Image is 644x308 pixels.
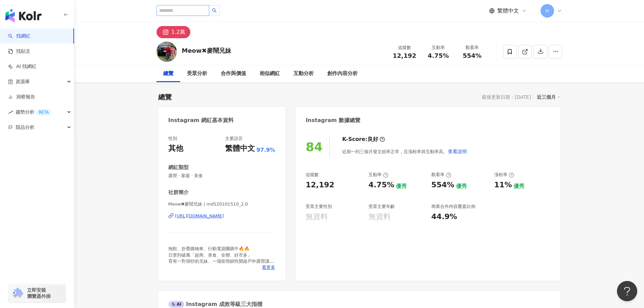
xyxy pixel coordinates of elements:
div: 性別 [168,136,177,142]
div: 近期一到三個月發文頻率正常，且漲粉率與互動率高。 [342,145,467,158]
div: Meow✖麥鬧兄妹 [182,46,231,55]
span: 資源庫 [16,74,30,89]
div: 優秀 [514,183,524,190]
a: [URL][DOMAIN_NAME] [168,213,276,219]
a: chrome extension立即安裝 瀏覽器外掛 [9,284,66,302]
div: 相似網紅 [260,70,280,78]
span: rise [8,110,13,115]
div: 互動分析 [293,70,314,78]
div: 其他 [168,143,183,154]
div: 84 [306,140,323,154]
div: 觀看率 [459,44,485,51]
div: 554% [431,180,454,190]
div: 主要語言 [225,136,243,142]
div: 優秀 [396,183,407,190]
span: 查看說明 [448,149,467,154]
div: 追蹤數 [306,172,319,178]
div: AI [168,301,185,308]
span: 趨勢分析 [16,104,51,120]
div: 商業合作內容覆蓋比例 [431,204,475,210]
div: 漲粉率 [494,172,514,178]
span: Meow✖麥鬧兄妹 | md520101510_2.0 [168,201,276,207]
img: logo [5,9,42,22]
div: 無資料 [368,212,391,222]
div: 受眾主要年齡 [368,204,395,210]
div: 創作內容分析 [327,70,358,78]
a: search找網紅 [8,33,30,40]
div: 追蹤數 [392,44,418,51]
div: 受眾主要性別 [306,204,332,210]
div: 4.75% [368,180,394,190]
div: 網紅類型 [168,164,189,171]
div: 總覽 [158,92,172,102]
a: 洞察報告 [8,94,35,100]
span: 競品分析 [16,120,34,135]
span: 4.75% [428,52,449,59]
div: BETA [36,109,51,116]
div: 觀看率 [431,172,451,178]
img: KOL Avatar [157,42,177,62]
div: 社群簡介 [168,189,189,196]
span: 露營 · 家庭 · 美食 [168,173,276,179]
span: search [212,8,217,13]
div: 11% [494,180,512,190]
button: 1.2萬 [157,26,190,38]
span: H [545,7,549,15]
div: Instagram 成效等級三大指標 [168,301,262,308]
div: 最後更新日期：[DATE] [482,94,531,100]
div: [URL][DOMAIN_NAME] [175,213,224,219]
div: 互動率 [368,172,388,178]
span: 看更多 [262,264,275,270]
span: 繁體中文 [497,7,519,15]
div: 繁體中文 [225,143,255,154]
a: 找貼文 [8,48,30,55]
div: Instagram 網紅基本資料 [168,117,234,124]
div: 優秀 [456,183,467,190]
div: 無資料 [306,212,328,222]
span: 立即安裝 瀏覽器外掛 [27,287,51,299]
div: 44.9% [431,212,457,222]
span: 12,192 [393,52,416,59]
div: 12,192 [306,180,334,190]
span: 97.9% [257,146,276,154]
button: 查看說明 [448,145,467,158]
div: Instagram 數據總覽 [306,117,360,124]
span: 拖鞋、折疊購物車、行動電源團購中🔥🔥 日更到破萬「超商、美食、全聯、好市多」 育有一對很吵的兄妹、一場疫情鎖性開啟戶外露營讓他們吵個夠因此誕生了YT頻道 有空才露營🏕️#麥鬧兄妹 合作mail➜... [168,246,274,294]
div: 近三個月 [537,93,560,101]
div: 1.2萬 [171,27,185,37]
iframe: Help Scout Beacon - Open [617,281,637,301]
a: AI 找網紅 [8,63,37,70]
img: chrome extension [11,288,24,299]
div: 合作與價值 [221,70,246,78]
div: 互動率 [426,44,451,51]
div: 總覽 [163,70,173,78]
span: 554% [463,52,482,59]
div: 良好 [367,136,378,143]
div: 受眾分析 [187,70,207,78]
div: K-Score : [342,136,385,143]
